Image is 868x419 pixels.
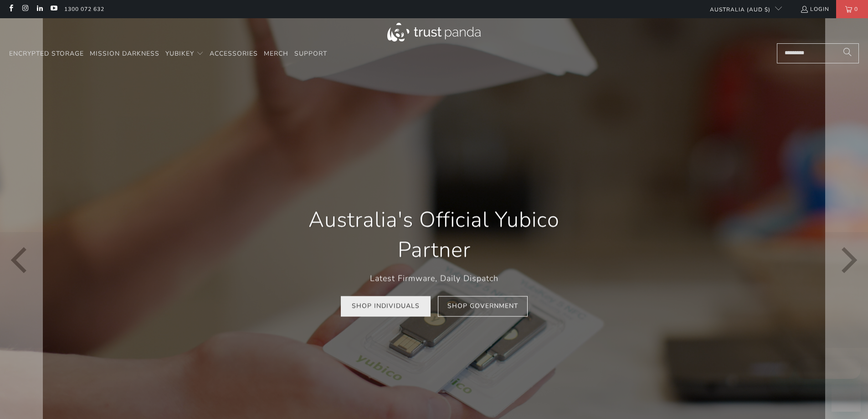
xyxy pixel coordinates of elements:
[90,43,159,65] a: Mission Darkness
[836,43,859,63] button: Search
[775,361,793,379] iframe: Close message
[9,49,84,58] span: Encrypted Storage
[264,43,288,65] a: Merch
[9,43,327,65] nav: Translation missing: en.navigation.header.main_nav
[64,4,104,14] a: 1300 072 632
[21,5,29,13] a: Trust Panda Australia on Instagram
[777,43,859,63] input: Search...
[165,49,194,58] span: YubiKey
[36,5,43,13] a: Trust Panda Australia on LinkedIn
[90,49,159,58] span: Mission Darkness
[165,43,204,65] summary: YubiKey
[7,5,15,13] a: Trust Panda Australia on Facebook
[294,49,327,58] span: Support
[284,272,585,285] p: Latest Firmware, Daily Dispatch
[438,296,528,317] a: Shop Government
[210,49,258,58] span: Accessories
[387,23,481,41] img: Trust Panda Australia
[797,359,861,379] iframe: Message from company
[284,205,585,265] h1: Australia's Official Yubico Partner
[9,43,84,65] a: Encrypted Storage
[50,5,57,13] a: Trust Panda Australia on YouTube
[341,296,431,317] a: Shop Individuals
[210,43,258,65] a: Accessories
[264,49,288,58] span: Merch
[832,383,861,412] iframe: Button to launch messaging window
[800,4,829,14] a: Login
[294,43,327,65] a: Support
